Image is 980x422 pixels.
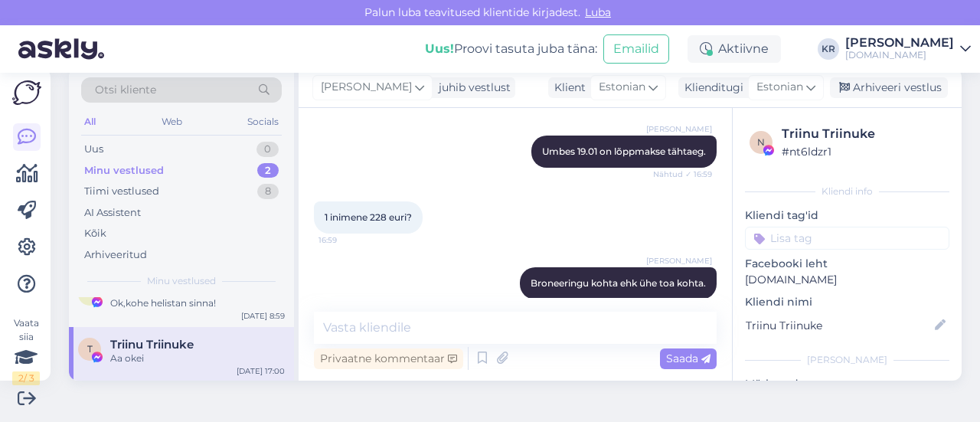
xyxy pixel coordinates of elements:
[237,365,285,377] div: [DATE] 17:00
[830,77,948,98] div: Arhiveeri vestlus
[321,79,412,96] span: [PERSON_NAME]
[745,185,949,198] div: Kliendi info
[548,80,586,96] div: Klient
[84,226,106,241] div: Kõik
[318,234,376,246] span: 16:59
[257,163,279,178] div: 2
[845,37,971,61] a: [PERSON_NAME][DOMAIN_NAME]
[603,34,669,64] button: Emailid
[678,80,743,96] div: Klienditugi
[84,163,164,178] div: Minu vestlused
[599,79,645,96] span: Estonian
[745,227,949,250] input: Lisa tag
[110,296,285,310] div: Ok,kohe helistan sinna!
[745,353,949,367] div: [PERSON_NAME]
[745,272,949,288] p: [DOMAIN_NAME]
[12,80,41,105] img: Askly Logo
[746,317,932,334] input: Lisa nimi
[84,205,141,221] div: AI Assistent
[745,208,949,224] p: Kliendi tag'id
[12,371,40,385] div: 2 / 3
[257,184,279,199] div: 8
[757,136,765,148] span: n
[745,294,949,310] p: Kliendi nimi
[845,49,954,61] div: [DOMAIN_NAME]
[425,40,597,58] div: Proovi tasuta juba täna:
[325,211,412,223] span: 1 inimene 228 euri?
[87,343,93,355] span: T
[110,352,285,365] div: Aa okei
[433,80,511,96] div: juhib vestlust
[646,255,712,267] span: [PERSON_NAME]
[95,82,156,98] span: Otsi kliente
[688,35,781,63] div: Aktiivne
[666,352,710,365] span: Saada
[818,38,839,60] div: KR
[314,348,463,369] div: Privaatne kommentaar
[745,376,949,392] p: Märkmed
[745,256,949,272] p: Facebooki leht
[244,112,282,132] div: Socials
[256,142,279,157] div: 0
[241,310,285,322] div: [DATE] 8:59
[425,41,454,56] b: Uus!
[845,37,954,49] div: [PERSON_NAME]
[531,277,706,289] span: Broneeringu kohta ehk ühe toa kohta.
[84,247,147,263] div: Arhiveeritud
[782,125,945,143] div: Triinu Triinuke
[110,338,194,352] span: Triinu Triinuke
[653,168,712,180] span: Nähtud ✓ 16:59
[84,184,159,199] div: Tiimi vestlused
[81,112,99,132] div: All
[580,5,616,19] span: Luba
[84,142,103,157] div: Uus
[542,146,706,157] span: Umbes 19.01 on lõppmakse tähtaeg.
[158,112,185,132] div: Web
[12,316,40,385] div: Vaata siia
[756,79,803,96] span: Estonian
[782,143,945,160] div: # nt6ldzr1
[646,123,712,135] span: [PERSON_NAME]
[147,274,216,288] span: Minu vestlused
